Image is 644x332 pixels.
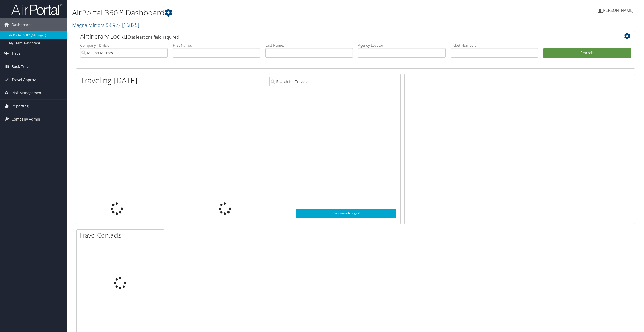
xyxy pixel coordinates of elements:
label: Agency Locator: [358,43,445,48]
span: Risk Management [12,86,43,99]
span: Book Travel [12,60,31,73]
h2: Airtinerary Lookup [80,32,584,41]
h2: Travel Contacts [79,231,164,240]
span: Travel Approval [12,73,39,86]
img: airportal-logo.png [11,3,63,15]
button: Search [543,48,631,58]
a: View SecurityLogic® [296,209,396,218]
label: Ticket Number: [451,43,538,48]
input: Search for Traveler [269,77,396,86]
label: First Name: [173,43,260,48]
span: [PERSON_NAME] [602,7,634,13]
span: ( 3097 ) [106,21,120,28]
span: , [ 16825 ] [120,21,139,28]
a: [PERSON_NAME] [598,3,639,18]
h1: Traveling [DATE] [80,75,137,86]
span: Reporting [12,100,29,113]
label: Company - Division: [80,43,168,48]
span: Dashboards [12,18,32,31]
label: Last Name: [265,43,353,48]
h1: AirPortal 360™ Dashboard [72,7,450,18]
span: Company Admin [12,113,40,126]
span: (at least one field required) [131,34,180,40]
span: Trips [12,47,20,60]
a: Magna Mirrors [72,21,139,28]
